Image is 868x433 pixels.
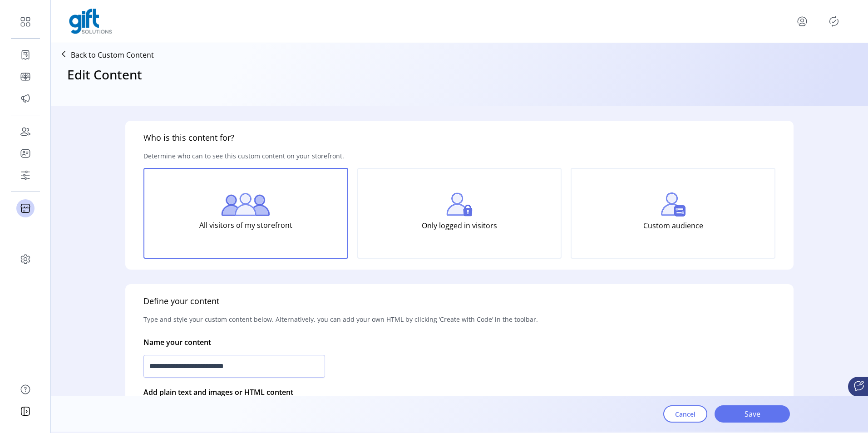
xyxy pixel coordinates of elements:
h3: Edit Content [67,65,142,84]
img: all-visitors.png [221,193,270,216]
p: Back to Custom Content [71,49,154,60]
p: Only logged in visitors [422,216,497,235]
img: logo [69,9,112,34]
p: Determine who can to see this custom content on your storefront. [143,144,344,168]
span: Save [726,408,778,419]
body: Rich Text Area. Press ALT-0 for help. [7,7,623,104]
p: Type and style your custom content below. Alternatively, you can add your own HTML by clicking ‘C... [143,307,538,331]
img: login-visitors.png [446,192,473,216]
h5: Who is this content for? [143,132,234,144]
p: All visitors of my storefront [199,216,292,234]
p: Custom audience [643,216,703,235]
p: Name your content [143,331,211,353]
p: Add plain text and images or HTML content [143,379,293,405]
span: Cancel [675,409,695,419]
button: menu [795,14,809,29]
button: Publisher Panel [827,14,841,29]
h5: Define your content [143,295,219,307]
img: custom-visitors.png [661,192,686,216]
button: Cancel [663,405,707,423]
button: Save [715,405,790,423]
